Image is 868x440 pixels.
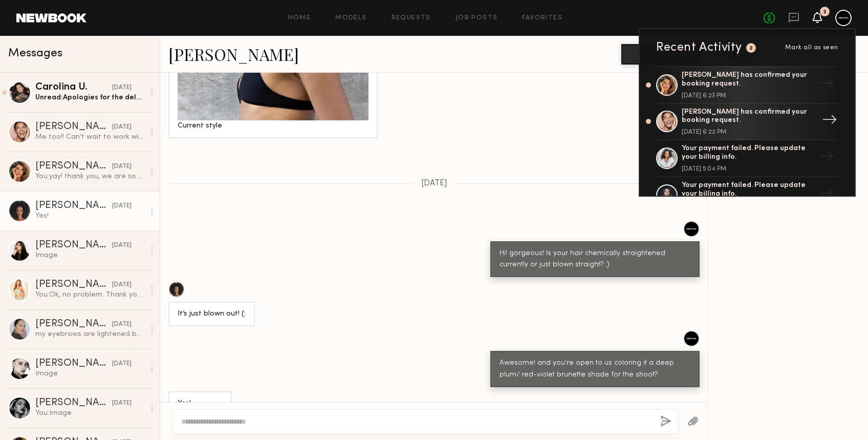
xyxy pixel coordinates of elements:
div: You: Ok, no problem. Thank you for getting back to us. [35,290,144,300]
div: [DATE] 5:04 PM [682,166,815,172]
div: Image [35,250,144,260]
div: Carolina U. [35,82,112,93]
div: Awesome! and you're open to us coloring it a deep plum/ red-violet brunette shade for the shoot? [500,358,690,381]
div: [DATE] [112,320,132,329]
div: [DATE] 6:23 PM [682,93,815,99]
div: [DATE] [112,122,132,132]
div: [PERSON_NAME] [35,240,112,250]
div: [PERSON_NAME] has confirmed your booking request. [682,71,815,89]
div: my eyebrows are lightened but i can dye them dark if need be they usually look like this naturally [35,329,144,339]
div: [PERSON_NAME] [35,122,112,132]
div: [DATE] [112,201,132,211]
div: → [818,108,841,135]
div: 2 [823,9,827,15]
div: → [815,72,838,98]
div: [DATE] [112,280,132,290]
div: [DATE] [112,162,132,172]
div: Yes! [178,398,223,410]
span: Messages [8,48,62,59]
div: Recent Activity [656,41,742,54]
span: [DATE] [421,179,447,188]
div: [DATE] [112,399,132,408]
div: Hi! gorgeous! Is your hair chemically straightened currently or just blown straight? :) [500,248,690,271]
div: [PERSON_NAME] has confirmed your booking request. [682,108,815,125]
a: Book model [621,49,700,58]
div: Yes! [35,211,144,221]
div: [DATE] [112,359,132,369]
div: [PERSON_NAME] [35,359,112,369]
a: Favorites [522,15,562,22]
div: Image [35,369,144,379]
div: [DATE] [112,83,132,93]
div: Unread: Apologies for the delay! Hope these work 🫶🏻 [35,93,144,102]
a: [PERSON_NAME] [168,43,299,65]
div: Current style [178,120,368,132]
div: [PERSON_NAME] [35,319,112,329]
span: Mark all as seen [785,45,838,51]
a: Job Posts [455,15,498,22]
a: Models [335,15,366,22]
button: Book model [621,44,700,65]
a: Home [288,15,311,22]
div: [PERSON_NAME] [35,201,112,211]
div: [DATE] 6:22 PM [682,129,815,135]
div: Your payment failed. Please update your billing info. [682,144,815,162]
div: → [815,182,838,208]
a: Your payment failed. Please update your billing info.→ [656,177,838,214]
a: [PERSON_NAME] has confirmed your booking request.[DATE] 6:22 PM→ [656,104,838,141]
a: Your payment failed. Please update your billing info.[DATE] 5:04 PM→ [656,140,838,177]
a: [PERSON_NAME] has confirmed your booking request.[DATE] 6:23 PM→ [656,66,838,104]
div: You: yay! thank you, we are so excited too! [35,172,144,181]
div: 2 [749,46,753,51]
div: It’s just blown out! (: [178,308,246,320]
div: [PERSON_NAME] [35,398,112,408]
div: Your payment failed. Please update your billing info. [682,181,815,199]
div: [DATE] [112,241,132,250]
div: [PERSON_NAME] [35,280,112,290]
div: Me too!! Can’t wait to work with you all! [35,132,144,142]
div: → [815,145,838,172]
div: [PERSON_NAME] [35,161,112,172]
div: You: Image [35,408,144,418]
a: Requests [392,15,431,22]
